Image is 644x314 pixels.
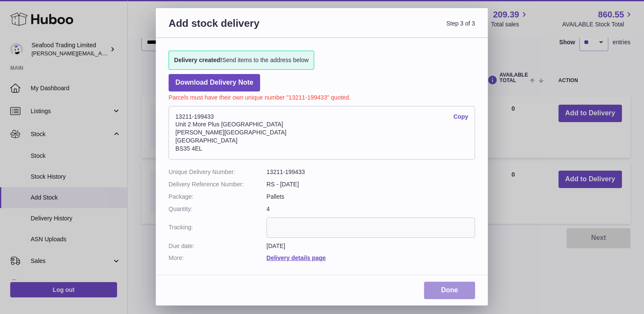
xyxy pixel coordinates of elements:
[169,74,260,91] a: Download Delivery Note
[266,168,475,176] dd: 13211-199433
[169,17,322,40] h3: Add stock delivery
[453,113,468,121] a: Copy
[266,242,475,250] dd: [DATE]
[174,57,222,63] strong: Delivery created!
[424,282,475,299] a: Done
[322,17,475,40] span: Step 3 of 3
[169,254,266,262] dt: More:
[169,217,266,238] dt: Tracking:
[266,180,475,188] dd: RS - [DATE]
[169,180,266,188] dt: Delivery Reference Number:
[169,242,266,250] dt: Due date:
[169,106,475,160] address: 13211-199433 Unit 2 More Plus [GEOGRAPHIC_DATA] [PERSON_NAME][GEOGRAPHIC_DATA] [GEOGRAPHIC_DATA] ...
[266,193,475,201] dd: Pallets
[174,56,309,64] span: Send items to the address below
[169,91,475,102] p: Parcels must have their own unique number "13211-199433" quoted.
[169,205,266,213] dt: Quantity:
[169,193,266,201] dt: Package:
[169,168,266,176] dt: Unique Delivery Number:
[266,205,475,213] dd: 4
[266,254,326,261] a: Delivery details page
